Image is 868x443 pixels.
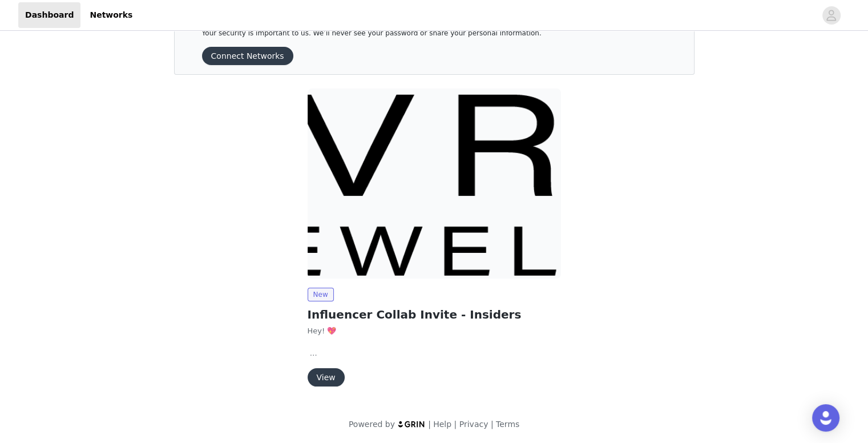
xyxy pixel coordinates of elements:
[496,420,519,429] a: Terms
[308,88,561,279] img: Evry Jewels
[349,420,395,429] span: Powered by
[428,420,431,429] span: |
[812,404,839,432] div: Open Intercom Messenger
[397,420,426,428] img: logo
[308,325,561,337] p: Hey! 💖
[308,373,345,382] a: View
[826,6,837,25] div: avatar
[491,420,494,429] span: |
[308,288,334,301] span: New
[459,420,488,429] a: Privacy
[83,2,139,28] a: Networks
[308,306,561,323] h2: Influencer Collab Invite - Insiders
[433,420,451,429] a: Help
[18,2,80,28] a: Dashboard
[202,29,639,38] p: Your security is important to us. We’ll never see your password or share your personal information.
[202,47,293,65] button: Connect Networks
[308,368,345,386] button: View
[454,420,457,429] span: |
